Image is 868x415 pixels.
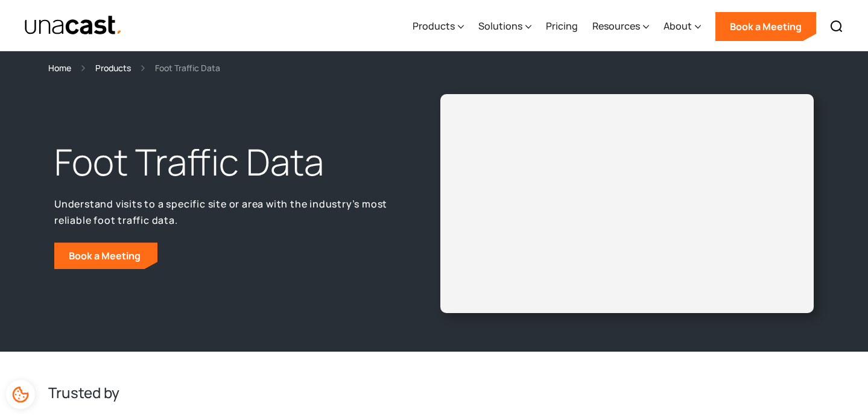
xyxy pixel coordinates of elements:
a: home [24,15,122,36]
img: Unacast text logo [24,15,122,36]
div: Solutions [478,2,531,51]
div: Foot Traffic Data [155,61,220,75]
div: Products [413,19,455,33]
div: About [664,2,701,51]
div: Resources [592,19,640,33]
div: Resources [592,2,649,51]
div: Cookie Preferences [6,380,35,409]
div: About [664,19,692,33]
a: Book a Meeting [715,12,816,41]
a: Products [95,61,131,75]
a: Book a Meeting [54,242,157,269]
img: Search icon [829,19,844,34]
iframe: Unacast - European Vaccines v2 [450,104,805,303]
h2: Trusted by [48,383,820,402]
div: Solutions [478,19,522,33]
div: Products [413,2,464,51]
p: Understand visits to a specific site or area with the industry’s most reliable foot traffic data. [54,196,396,228]
a: Pricing [546,2,578,51]
h1: Foot Traffic Data [54,138,396,186]
a: Home [48,61,71,75]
